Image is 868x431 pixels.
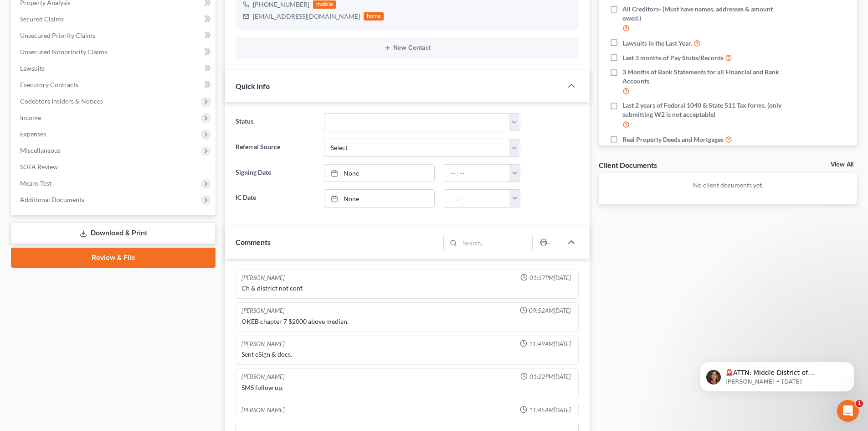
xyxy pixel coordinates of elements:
[529,373,571,381] span: 01:22PM[DATE]
[622,53,724,62] span: Last 3 months of Pay Stubs/Records
[236,238,271,246] span: Comments
[241,340,285,348] div: [PERSON_NAME]
[11,223,216,244] a: Download & Print
[686,343,868,406] iframe: Intercom notifications message
[20,48,107,56] span: Unsecured Nonpriority Claims
[324,190,434,207] a: None
[20,130,46,138] span: Expenses
[364,12,384,21] div: home
[622,135,724,144] span: Real Property Deeds and Mortgages
[241,317,573,326] div: OKEB chapter 7 $2000 above median.
[241,350,573,359] div: Sent eSign & docs.
[231,189,319,208] label: IC Date
[20,179,51,187] span: Means Test
[622,5,785,23] span: All Creditors- (Must have names, addresses & amount owed.)
[20,64,45,72] span: Lawsuits
[529,274,571,282] span: 01:37PM[DATE]
[241,306,285,315] div: [PERSON_NAME]
[13,27,216,44] a: Unsecured Priority Claims
[831,161,853,168] a: View All
[241,284,573,293] div: Ch & district not conf.
[20,15,64,23] span: Secured Claims
[599,160,657,170] div: Client Documents
[313,0,336,9] div: mobile
[20,146,61,154] span: Miscellaneous
[622,39,692,48] span: Lawsuits in the Last Year.
[241,274,285,282] div: [PERSON_NAME]
[856,400,863,407] span: 1
[13,159,216,175] a: SOFA Review
[236,82,270,90] span: Quick Info
[241,373,285,381] div: [PERSON_NAME]
[20,114,41,121] span: Income
[253,12,360,21] div: [EMAIL_ADDRESS][DOMAIN_NAME]
[444,190,510,207] input: -- : --
[20,196,84,203] span: Additional Documents
[13,60,216,77] a: Lawsuits
[20,163,58,171] span: SOFA Review
[460,235,533,251] input: Search...
[324,165,434,182] a: None
[231,139,319,157] label: Referral Source
[606,181,850,190] p: No client documents yet.
[444,165,510,182] input: -- : --
[20,31,95,39] span: Unsecured Priority Claims
[837,400,859,422] iframe: Intercom live chat
[241,383,573,392] div: SMS follow up.
[622,68,785,86] span: 3 Months of Bank Statements for all Financial and Bank Accounts
[13,77,216,93] a: Executory Contracts
[529,340,571,348] span: 11:49AM[DATE]
[231,164,319,182] label: Signing Date
[11,248,216,268] a: Review & File
[243,44,571,52] button: New Contact
[20,97,103,105] span: Codebtors Insiders & Notices
[529,306,571,315] span: 09:52AM[DATE]
[13,44,216,60] a: Unsecured Nonpriority Claims
[231,113,319,131] label: Status
[20,81,78,88] span: Executory Contracts
[241,406,285,415] div: [PERSON_NAME]
[13,11,216,27] a: Secured Claims
[529,406,571,415] span: 11:45AM[DATE]
[622,101,785,119] span: Last 2 years of Federal 1040 & State 511 Tax forms. (only submitting W2 is not acceptable)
